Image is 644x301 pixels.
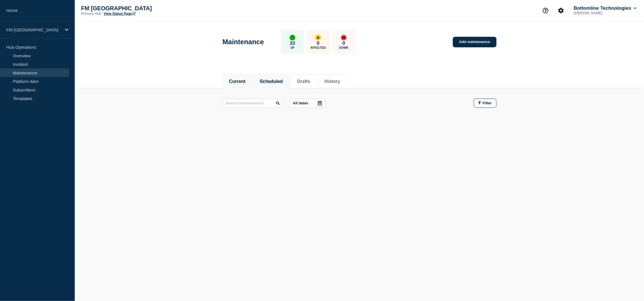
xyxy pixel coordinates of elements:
[260,79,283,84] button: Scheduled
[290,35,295,40] div: up
[297,79,310,84] button: Drafts
[342,40,345,46] p: 0
[290,40,295,46] p: 33
[341,35,347,40] div: down
[81,12,101,16] p: Primary Hub
[223,38,264,46] h1: Maintenance
[474,99,496,108] button: Filter
[453,37,496,47] a: Add maintenance
[317,40,319,46] p: 0
[573,5,638,11] button: Bottomline Technologies
[290,46,294,49] p: Up
[6,27,61,32] p: FM [GEOGRAPHIC_DATA]
[290,99,325,108] button: All dates
[293,101,308,105] p: All dates
[339,46,348,49] p: Down
[229,79,246,84] button: Current
[483,101,492,105] span: Filter
[104,12,135,16] a: View Status Page
[81,5,195,12] p: FM [GEOGRAPHIC_DATA]
[324,79,340,84] button: History
[315,35,321,40] div: affected
[555,5,567,17] button: Account settings
[310,46,326,49] p: Affected
[540,5,552,17] button: Support
[223,99,283,108] input: Search maintenances
[573,11,632,15] p: [PERSON_NAME]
